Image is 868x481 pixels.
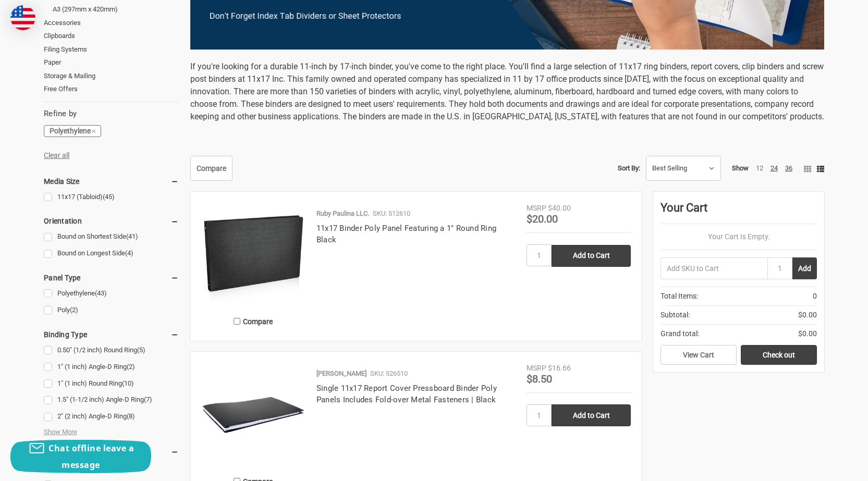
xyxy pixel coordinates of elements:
[44,108,179,120] h5: Refine by
[44,303,179,317] a: Poly
[44,230,179,244] a: Bound on Shortest Side
[53,3,179,16] a: A3 (297mm x 420mm)
[44,328,179,341] h5: Binding Type
[552,404,631,426] input: Add to Cart
[798,310,817,320] span: $0.00
[548,204,571,212] span: $40.00
[316,208,369,219] p: Ruby Paulina LLC.
[785,164,792,172] a: 36
[44,427,77,437] span: Show More
[661,199,817,224] div: Your Cart
[732,164,749,172] span: Show
[44,410,179,424] a: 2" (2 inch) Angle-D Ring
[44,393,179,407] a: 1.5" (1-1/2 inch) Angle-D Ring
[48,442,134,471] span: Chat offline leave a message
[661,328,699,339] span: Grand total:
[552,245,631,267] input: Add to Cart
[127,412,135,420] span: (8)
[95,289,107,297] span: (43)
[661,345,737,365] a: View Cart
[10,5,35,30] img: duty and tax information for United States
[527,373,552,385] span: $8.50
[373,208,410,219] p: SKU: 512610
[201,203,305,307] img: 11x17 Binder Poly Panel Featuring a 1" Round Ring Black
[103,193,115,201] span: (45)
[741,345,817,365] a: Check out
[316,384,497,405] a: Single 11x17 Report Cover Pressboard Binder Poly Panels Includes Fold-over Metal Fasteners | Black
[44,125,101,137] a: Polyethylene
[122,379,134,387] span: (10)
[70,306,78,314] span: (2)
[126,232,138,240] span: (41)
[316,224,496,245] a: 11x17 Binder Poly Panel Featuring a 1" Round Ring Black
[201,363,305,467] img: Single 11x17 Report Cover Pressboard Binder Poly Panels Includes Fold-over Metal Fasteners | Black
[756,164,763,172] a: 12
[10,440,151,473] button: Chat offline leave a message
[370,368,408,379] p: SKU: 526510
[527,213,558,225] span: $20.00
[44,190,179,204] a: 11x17 (Tabloid)
[44,69,179,83] a: Storage & Mailing
[798,328,817,339] span: $0.00
[44,343,179,357] a: 0.50" (1/2 inch) Round Ring
[813,291,817,302] span: 0
[44,175,179,188] h5: Media Size
[618,161,640,176] label: Sort By:
[44,377,179,391] a: 1" (1 inch) Round Ring
[144,396,152,403] span: (7)
[527,363,546,374] div: MSRP
[190,61,824,121] span: If you're looking for a durable 11-inch by 17-inch binder, you've come to the right place. You'll...
[44,151,69,159] a: Clear all
[44,56,179,69] a: Paper
[44,29,179,43] a: Clipboards
[661,257,767,279] input: Add SKU to Cart
[190,156,233,181] a: Compare
[44,287,179,301] a: Polyethylene
[661,231,817,242] p: Your Cart Is Empty.
[127,363,135,371] span: (2)
[44,215,179,227] h5: Orientation
[527,203,546,214] div: MSRP
[661,291,698,302] span: Total Items:
[316,368,366,379] p: [PERSON_NAME]
[44,16,179,30] a: Accessories
[771,164,778,172] a: 24
[44,272,179,284] h5: Panel Type
[125,249,133,257] span: (4)
[44,82,179,96] a: Free Offers
[44,43,179,56] a: Filing Systems
[137,346,145,354] span: (5)
[792,257,817,279] button: Add
[548,364,571,372] span: $16.66
[201,313,305,330] label: Compare
[44,246,179,261] a: Bound on Longest Side
[234,318,240,325] input: Compare
[661,310,690,320] span: Subtotal:
[44,360,179,374] a: 1" (1 inch) Angle-D Ring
